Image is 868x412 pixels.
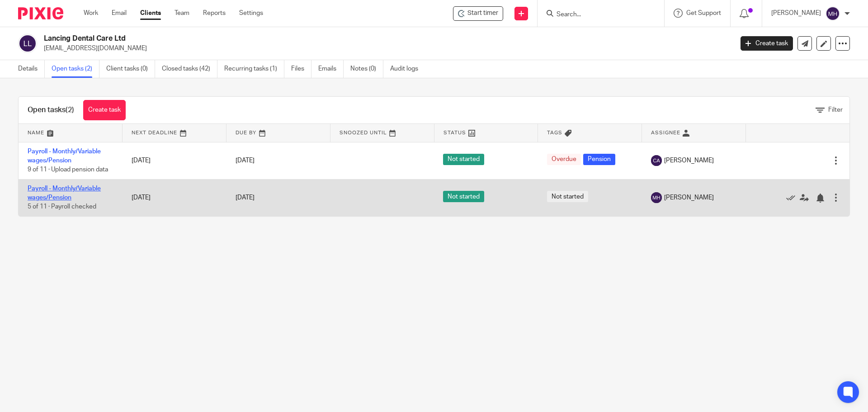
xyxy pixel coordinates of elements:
[826,6,840,21] img: svg%3E
[786,193,800,202] a: Mark as done
[291,60,311,78] a: Files
[175,9,189,18] a: Team
[203,9,226,18] a: Reports
[28,185,101,201] a: Payroll - Monthly/Variable wages/Pension
[106,60,155,78] a: Client tasks (0)
[18,7,63,19] img: Pixie
[443,154,484,165] span: Not started
[83,100,126,120] a: Create task
[547,191,588,202] span: Not started
[741,36,793,51] a: Create task
[239,9,263,18] a: Settings
[556,11,637,19] input: Search
[84,9,98,18] a: Work
[123,179,226,216] td: [DATE]
[390,60,425,78] a: Audit logs
[18,60,45,78] a: Details
[112,9,127,18] a: Email
[66,106,74,114] span: (2)
[224,60,284,78] a: Recurring tasks (1)
[583,154,615,165] span: Pension
[664,156,714,165] span: [PERSON_NAME]
[340,130,387,135] span: Snoozed Until
[318,60,344,78] a: Emails
[453,6,503,21] div: Lancing Dental Care Ltd
[18,34,37,53] img: svg%3E
[236,157,255,164] span: [DATE]
[771,9,821,18] p: [PERSON_NAME]
[467,9,498,18] span: Start timer
[664,193,714,202] span: [PERSON_NAME]
[686,10,721,16] span: Get Support
[828,107,843,113] span: Filter
[28,148,101,164] a: Payroll - Monthly/Variable wages/Pension
[443,130,466,135] span: Status
[651,192,662,203] img: svg%3E
[140,9,161,18] a: Clients
[28,166,108,173] span: 9 of 11 · Upload pension data
[350,60,383,78] a: Notes (0)
[44,34,590,43] h2: Lancing Dental Care Ltd
[236,194,255,201] span: [DATE]
[123,142,226,179] td: [DATE]
[44,44,727,53] p: [EMAIL_ADDRESS][DOMAIN_NAME]
[162,60,217,78] a: Closed tasks (42)
[547,130,562,135] span: Tags
[547,154,581,165] span: Overdue
[52,60,99,78] a: Open tasks (2)
[651,155,662,166] img: svg%3E
[28,105,74,115] h1: Open tasks
[28,204,96,210] span: 5 of 11 · Payroll checked
[443,191,484,202] span: Not started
